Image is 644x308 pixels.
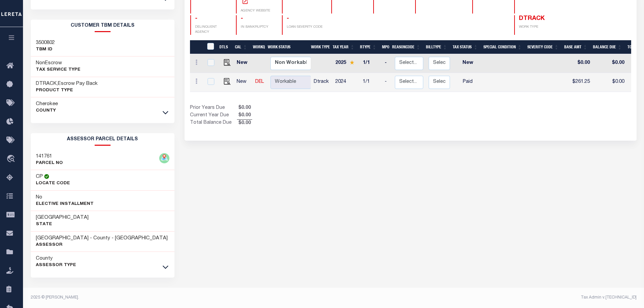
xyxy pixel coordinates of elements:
th: RType: activate to sort column ascending [357,40,379,54]
p: Tax Service Type [36,67,80,73]
span: - [195,16,197,22]
td: Prior Years Due [190,104,237,112]
p: WORK TYPE [519,25,552,30]
p: PARCEL NO [36,160,63,167]
td: Dtrack [311,73,333,92]
i: travel_explore [6,155,17,164]
th: &nbsp;&nbsp;&nbsp;&nbsp;&nbsp;&nbsp;&nbsp;&nbsp;&nbsp;&nbsp; [190,40,203,54]
h3: NonEscrow [36,60,80,67]
p: TBM ID [36,46,55,53]
th: Tax Year: activate to sort column ascending [330,40,357,54]
h3: [GEOGRAPHIC_DATA] - County - [GEOGRAPHIC_DATA] [36,235,168,242]
span: $0.00 [237,112,252,119]
p: State [36,221,89,228]
p: County [36,108,58,114]
h3: No [36,194,42,201]
h3: County [36,255,76,262]
th: Severity Code: activate to sort column ascending [525,40,562,54]
th: BillType: activate to sort column ascending [423,40,450,54]
h3: 3500802 [36,40,55,46]
p: Assessor [36,242,168,248]
th: Tax Status: activate to sort column ascending [450,40,481,54]
td: Paid [453,73,483,92]
span: DTRACK [519,16,545,22]
p: Elective Installment [36,201,94,208]
td: Current Year Due [190,112,237,119]
span: - [287,16,289,22]
img: Star.svg [350,60,354,65]
p: DELINQUENT AGENCY [195,25,228,35]
td: 1/1 [360,73,382,92]
td: $0.00 [593,54,627,73]
h2: ASSESSOR PARCEL DETAILS [31,133,175,146]
th: ReasonCode: activate to sort column ascending [389,40,423,54]
th: DTLS [217,40,232,54]
td: Total Balance Due [190,119,237,127]
p: AGENCY WEBSITE [241,8,273,14]
th: WorkQ [250,40,265,54]
td: - [382,54,392,73]
th: Special Condition: activate to sort column ascending [481,40,525,54]
td: - [382,73,392,92]
div: Tax Admin v.[TECHNICAL_ID] [339,294,637,301]
th: &nbsp; [203,40,217,54]
th: Base Amt: activate to sort column ascending [562,40,590,54]
h3: [GEOGRAPHIC_DATA] [36,214,89,221]
span: $0.00 [237,104,252,112]
td: $0.00 [564,54,593,73]
h3: DTRACK,Escrow Pay Back [36,80,98,87]
a: DEL [255,79,264,84]
h3: 141761 [36,153,63,160]
h3: CP [36,173,43,180]
p: Locate Code [36,180,70,187]
td: New [453,54,483,73]
td: New [234,73,253,92]
p: Assessor Type [36,262,76,269]
h3: Cherokee [36,101,58,108]
p: Product Type [36,87,98,94]
td: 2025 [333,54,360,73]
span: $0.00 [237,120,252,127]
th: Balance Due: activate to sort column ascending [590,40,625,54]
th: CAL: activate to sort column ascending [232,40,250,54]
span: - [241,16,243,22]
th: Work Type [308,40,330,54]
td: $261.25 [564,73,593,92]
th: MPO [379,40,389,54]
div: 2025 © [PERSON_NAME]. [26,294,334,301]
p: IN BANKRUPTCY [241,25,273,30]
td: New [234,54,253,73]
h2: CUSTOMER TBM DETAILS [31,20,175,32]
p: LOAN SEVERITY CODE [287,25,323,30]
td: $0.00 [593,73,627,92]
td: 2024 [333,73,360,92]
th: Work Status [265,40,311,54]
td: 1/1 [360,54,382,73]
